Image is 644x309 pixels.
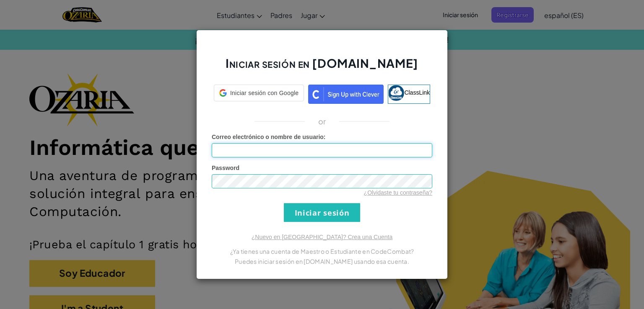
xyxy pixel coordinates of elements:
img: clever_sso_button@2x.png [308,85,384,104]
span: Correo electrónico o nombre de usuario [212,134,324,140]
h2: Iniciar sesión en [DOMAIN_NAME] [212,55,432,80]
p: ¿Ya tienes una cuenta de Maestro o Estudiante en CodeCombat? [212,246,432,256]
span: ClassLink [404,89,430,96]
a: ¿Olvidaste tu contraseña? [364,189,432,196]
label: : [212,133,326,141]
p: Puedes iniciar sesión en [DOMAIN_NAME] usando esa cuenta. [212,256,432,266]
p: or [318,116,326,126]
input: Iniciar sesión [284,203,360,222]
img: classlink-logo-small.png [388,85,404,101]
a: Iniciar sesión con Google [214,85,304,104]
span: Password [212,165,239,171]
div: Iniciar sesión con Google [214,85,304,101]
a: ¿Nuevo en [GEOGRAPHIC_DATA]? Crea una Cuenta [252,234,392,240]
span: Iniciar sesión con Google [230,89,299,97]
